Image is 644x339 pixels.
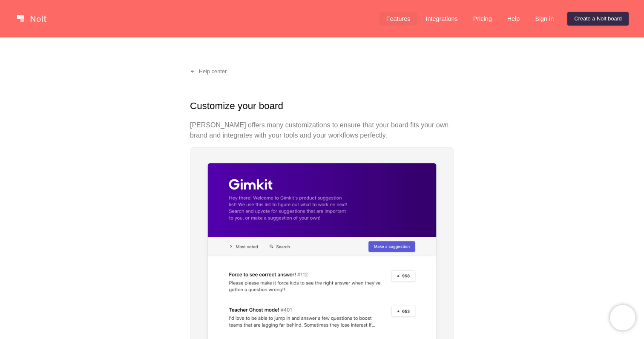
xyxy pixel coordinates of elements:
[610,305,635,330] iframe: Chatra live chat
[500,12,527,26] a: Help
[183,65,233,78] a: Help center
[466,12,499,26] a: Pricing
[190,99,454,113] h1: Customize your board
[379,12,417,26] a: Features
[567,12,629,26] a: Create a Nolt board
[528,12,561,26] a: Sign in
[190,120,454,141] p: [PERSON_NAME] offers many customizations to ensure that your board fits your own brand and integr...
[419,12,464,26] a: Integrations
